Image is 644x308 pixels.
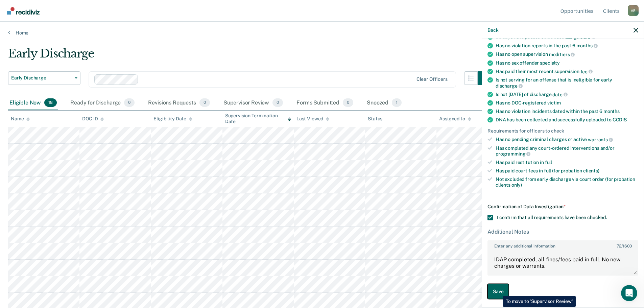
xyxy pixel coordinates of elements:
div: Has no sex offender [496,60,638,66]
a: Home [8,30,636,36]
div: Additional Notes [487,229,638,235]
span: 0 [272,98,283,107]
span: CODIS [613,117,627,122]
div: Has no DOC-registered [496,100,638,106]
div: Has paid their most recent supervision [496,68,638,74]
div: Has no violation incidents dated within the past 6 [496,109,638,114]
label: Enter any additional information [488,241,638,248]
div: Eligibility Date [153,116,192,122]
span: months [576,43,598,48]
span: full [545,160,552,165]
span: 0 [124,98,135,107]
div: Is not serving for an offense that is ineligible for early [496,77,638,89]
span: 1 [392,98,402,107]
div: Has paid restitution in [496,160,638,165]
span: date [552,92,567,97]
div: DOC ID [82,116,104,122]
textarea: IDAP completed, all fines/fees paid in full. No new charges or warrants. [488,250,638,275]
span: victim [547,100,561,105]
span: Early Discharge [11,75,72,81]
div: Eligible Now [8,96,58,111]
span: specialty [540,60,560,65]
div: Revisions Requests [147,96,211,111]
button: Profile dropdown button [628,5,639,16]
div: Early Discharge [8,47,491,66]
div: Has no open supervision [496,51,638,57]
div: DNA has been collected and successfully uploaded to [496,117,638,123]
div: Assigned to [439,116,471,122]
span: clients) [583,168,599,173]
div: Has no violation reports in the past 6 [496,43,638,49]
div: Not excluded from early discharge via court order (for probation clients [496,176,638,188]
div: Requirements for officers to check [487,128,638,134]
span: fee [580,69,593,74]
div: Last Viewed [296,116,329,122]
span: 0 [199,98,210,107]
span: discharge [496,83,523,88]
span: modifiers [549,51,575,57]
button: Save [487,284,509,299]
div: Is not [DATE] of discharge [496,91,638,97]
span: / 1600 [617,244,631,248]
img: Recidiviz [7,7,40,15]
div: Status [368,116,382,122]
div: Clear officers [416,76,448,82]
div: Has completed any court-ordered interventions and/or [496,145,638,157]
span: months [603,109,620,114]
span: 72 [617,244,621,248]
div: Forms Submitted [295,96,355,111]
span: warrants [588,137,613,142]
div: Supervisor Review [222,96,285,111]
div: Confirmation of Data Investigation [487,204,638,210]
span: 18 [44,98,57,107]
div: Ready for Discharge [69,96,136,111]
span: only) [511,182,522,187]
span: 0 [343,98,353,107]
div: Has no pending criminal charges or active [496,137,638,143]
div: A R [628,5,639,16]
div: Snoozed [365,96,403,111]
span: I confirm that all requirements have been checked. [497,215,607,220]
div: Name [11,116,30,122]
div: Has paid court fees in full (for probation [496,168,638,173]
iframe: Intercom live chat [621,285,637,301]
div: Supervision Termination Date [225,113,291,124]
button: Back [487,27,498,33]
span: programming [496,151,530,157]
